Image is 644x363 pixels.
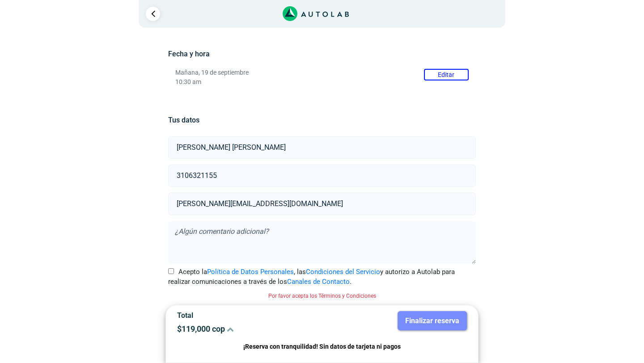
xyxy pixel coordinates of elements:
[175,69,468,76] p: Mañana, 19 de septiembre
[168,116,475,124] h5: Tus datos
[168,50,475,58] h5: Fecha y hora
[168,193,475,215] input: Correo electrónico
[168,268,174,274] input: Acepto laPolítica de Datos Personales, lasCondiciones del Servicioy autorizo a Autolab para reali...
[146,7,160,21] a: Ir al paso anterior
[398,311,467,330] button: Finalizar reserva
[168,267,475,287] label: Acepto la , las y autorizo a Autolab para realizar comunicaciones a través de los .
[287,278,350,286] a: Canales de Contacto
[177,324,315,333] p: $ 119,000 cop
[175,78,468,86] p: 10:30 am
[168,136,475,159] input: Nombre y apellido
[177,311,315,320] p: Total
[207,268,294,276] a: Política de Datos Personales
[268,293,376,299] small: Por favor acepta los Términos y Condiciones
[168,165,475,187] input: Celular
[283,9,349,17] a: Link al sitio de autolab
[424,69,469,80] button: Editar
[177,342,467,352] p: ¡Reserva con tranquilidad! Sin datos de tarjeta ni pagos
[306,268,380,276] a: Condiciones del Servicio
